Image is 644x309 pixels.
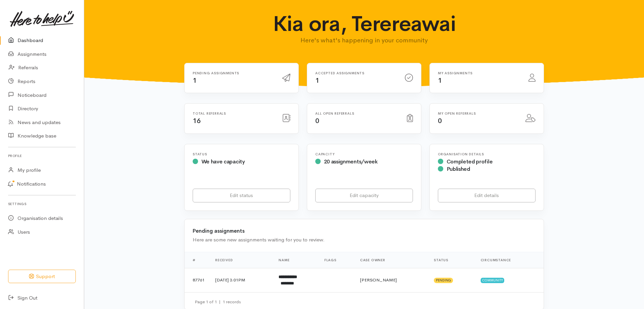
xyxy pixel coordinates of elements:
[319,252,355,268] th: Flags
[315,152,413,156] h6: Capacity
[193,189,290,202] a: Edit status
[315,117,319,125] span: 0
[447,158,493,165] span: Completed profile
[438,76,442,85] span: 1
[355,268,429,292] td: [PERSON_NAME]
[210,268,273,292] td: [DATE] 3:01PM
[201,158,245,165] span: We have capacity
[438,189,536,202] a: Edit details
[273,252,319,268] th: Name
[315,71,397,75] h6: Accepted assignments
[210,252,273,268] th: Received
[324,158,378,165] span: 20 assignments/week
[8,199,76,208] h6: Settings
[193,71,274,75] h6: Pending assignments
[315,189,413,202] a: Edit capacity
[434,278,453,283] span: Pending
[193,117,200,125] span: 16
[193,236,536,244] div: Here are some new assignments waiting for you to review.
[219,299,221,305] span: |
[438,71,520,75] h6: My assignments
[193,228,245,234] b: Pending assignments
[232,36,496,45] p: Here's what's happening in your community
[315,112,399,115] h6: All open referrals
[438,152,536,156] h6: Organisation Details
[185,268,210,292] td: 87761
[438,117,442,125] span: 0
[428,252,475,268] th: Status
[195,299,241,305] small: Page 1 of 1 1 records
[447,165,470,172] span: Published
[438,112,517,115] h6: My open referrals
[193,76,197,85] span: 1
[232,12,496,36] h1: Kia ora, Terereawai
[193,112,274,115] h6: Total referrals
[355,252,429,268] th: Case Owner
[8,270,76,283] button: Support
[185,252,210,268] th: #
[315,76,319,85] span: 1
[8,151,76,160] h6: Profile
[475,252,544,268] th: Circumstance
[193,152,290,156] h6: Status
[481,278,505,283] span: Community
